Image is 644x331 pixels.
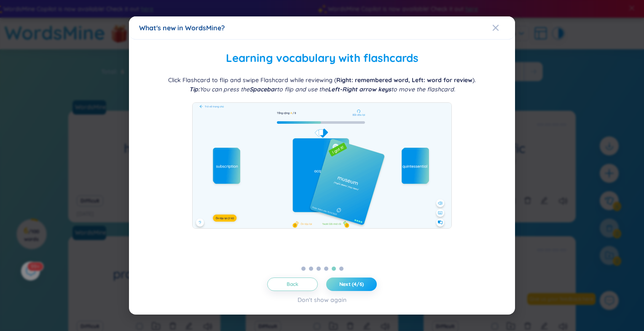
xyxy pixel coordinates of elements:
button: 5 [332,267,336,271]
b: Spacebar [250,85,277,93]
h2: Learning vocabulary with flashcards [139,50,505,67]
b: Left-Right arrow keys [328,85,391,93]
span: Back [287,281,299,288]
div: Click Flashcard to flip and swipe Flashcard while reviewing ( ). [168,75,476,94]
b: Tip: [189,85,200,93]
button: 6 [339,267,343,271]
div: What's new in WordsMine? [139,23,505,32]
b: Right: remembered word, Left: word for review [336,76,472,84]
button: Back [267,278,318,291]
button: 2 [309,267,313,271]
i: You can press the to flip and use the to move the flashcard. [189,85,455,93]
button: 1 [301,267,306,271]
button: Next (4/6) [326,278,377,291]
button: 3 [317,267,321,271]
button: Close [492,16,515,39]
button: 4 [324,267,328,271]
span: Next (4/6) [339,281,364,288]
div: Don't show again [298,295,346,304]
